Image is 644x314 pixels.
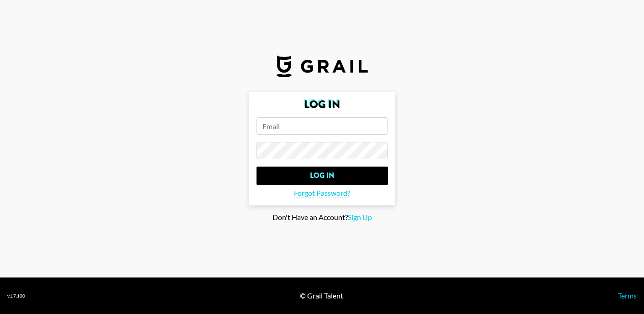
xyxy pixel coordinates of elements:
[300,291,343,300] div: © Grail Talent
[294,188,350,198] span: Forgot Password?
[7,293,25,299] div: v 1.7.100
[257,99,388,110] h2: Log In
[277,55,368,77] img: Grail Talent Logo
[257,167,388,185] input: Log In
[7,213,637,222] div: Don't Have an Account?
[257,117,388,135] input: Email
[618,291,637,300] a: Terms
[348,213,372,222] span: Sign Up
